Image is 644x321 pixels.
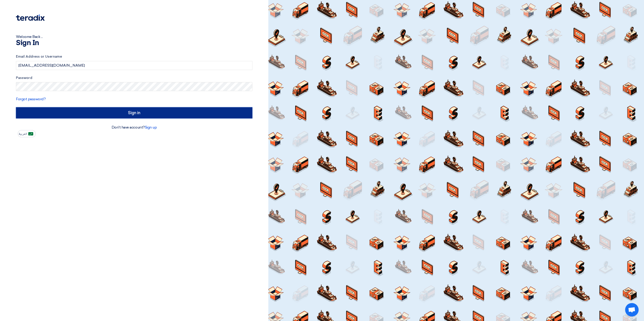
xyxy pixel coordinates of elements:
button: العربية [18,130,36,137]
div: Don't have account? [16,125,252,130]
input: Sign in [16,107,252,118]
img: ar-AR.png [28,132,33,135]
span: العربية [19,132,27,135]
input: Enter your business email or username [16,61,252,70]
img: Teradix logo [16,15,45,21]
a: Forgot password? [16,97,46,101]
h1: Sign In [16,39,252,47]
div: Welcome Back ... [16,34,252,39]
a: Sign up [145,125,157,129]
a: Open chat [625,303,639,317]
label: Email Address or Username [16,54,252,59]
label: Password [16,75,252,81]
